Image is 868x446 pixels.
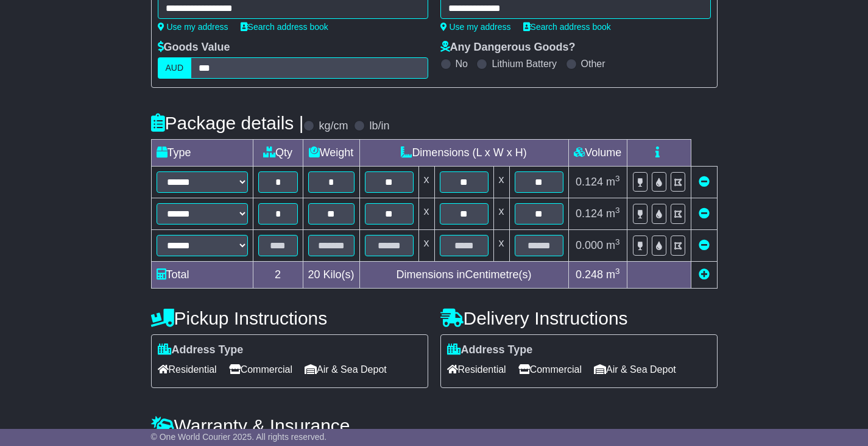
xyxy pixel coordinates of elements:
[308,268,320,281] span: 20
[158,57,192,79] label: AUD
[440,308,718,328] h4: Delivery Instructions
[440,22,511,32] a: Use my address
[576,268,603,281] span: 0.248
[151,432,327,442] span: © One World Courier 2025. All rights reserved.
[606,176,620,188] span: m
[359,140,568,167] td: Dimensions (L x W x H)
[493,167,509,198] td: x
[615,206,620,215] sup: 3
[369,120,389,133] label: lb/in
[615,237,620,246] sup: 3
[229,360,292,379] span: Commercial
[418,230,434,262] td: x
[303,140,359,167] td: Weight
[576,207,603,220] span: 0.124
[151,415,718,436] h4: Warranty & Insurance
[418,167,434,198] td: x
[606,207,620,220] span: m
[241,22,328,32] a: Search address book
[253,140,303,167] td: Qty
[447,360,506,379] span: Residential
[151,113,304,133] h4: Package details |
[615,267,620,276] sup: 3
[158,22,228,32] a: Use my address
[615,174,620,183] sup: 3
[493,230,509,262] td: x
[319,120,348,133] label: kg/cm
[359,262,568,289] td: Dimensions in Centimetre(s)
[492,58,557,70] label: Lithium Battery
[440,41,576,54] label: Any Dangerous Goods?
[253,262,303,289] td: 2
[699,239,710,251] a: Remove this item
[447,343,533,357] label: Address Type
[456,58,468,70] label: No
[594,360,676,379] span: Air & Sea Depot
[576,239,603,251] span: 0.000
[305,360,387,379] span: Air & Sea Depot
[418,198,434,230] td: x
[158,343,244,357] label: Address Type
[523,22,611,32] a: Search address book
[699,207,710,220] a: Remove this item
[158,360,217,379] span: Residential
[151,140,253,167] td: Type
[699,268,710,281] a: Add new item
[493,198,509,230] td: x
[699,176,710,188] a: Remove this item
[581,58,605,70] label: Other
[303,262,359,289] td: Kilo(s)
[151,308,428,328] h4: Pickup Instructions
[158,41,230,54] label: Goods Value
[151,262,253,289] td: Total
[606,239,620,251] span: m
[606,268,620,281] span: m
[568,140,627,167] td: Volume
[576,176,603,188] span: 0.124
[518,360,582,379] span: Commercial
